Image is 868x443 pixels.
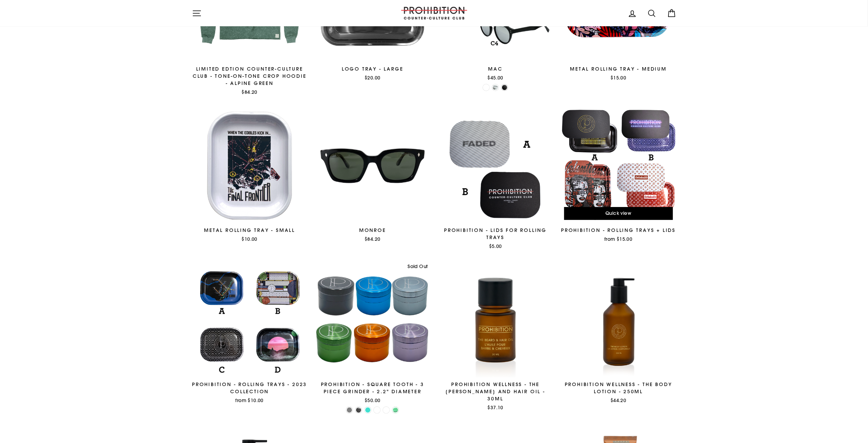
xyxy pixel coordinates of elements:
div: LOGO TRAY - LARGE [315,65,430,73]
div: $5.00 [438,243,554,250]
div: METAL ROLLING TRAY - MEDIUM [561,65,676,73]
div: from $10.00 [192,397,308,404]
a: Prohibition Wellness - The Body Lotion - 250ML$44.20 [561,262,676,406]
a: Prohibition Wellness - The [PERSON_NAME] and Hair Oil - 30ML$37.10 [438,262,554,413]
div: $10.00 [192,236,308,242]
div: $50.00 [315,397,430,404]
a: PROHIBITION - ROLLING TRAYS - 2023 COLLECTIONfrom $10.00 [192,262,308,406]
div: MONROE [315,227,430,234]
div: PROHIBITION - LIDS FOR ROLLING TRAYS [438,227,554,241]
a: PROHIBITION - LIDS FOR ROLLING TRAYS$5.00 [438,108,554,252]
div: $37.10 [438,404,554,411]
a: Quick view PROHIBITION - ROLLING TRAYS + LIDSfrom $15.00 [561,108,676,245]
div: Prohibition - Square Tooth - 3 Piece Grinder - 2.2" Diameter [315,381,430,395]
div: $20.00 [315,74,430,81]
img: PROHIBITION COUNTER-CULTURE CLUB [400,7,468,19]
div: MAC [438,65,554,73]
div: Prohibition Wellness - The Body Lotion - 250ML [561,381,676,395]
span: Quick view [605,210,631,216]
div: Sold Out [404,262,430,271]
a: METAL ROLLING TRAY - SMALL$10.00 [192,108,308,245]
div: from $15.00 [561,236,676,242]
div: PROHIBITION - ROLLING TRAYS - 2023 COLLECTION [192,381,308,395]
div: Prohibition Wellness - The [PERSON_NAME] and Hair Oil - 30ML [438,381,554,402]
div: $15.00 [561,74,676,81]
a: MONROE$84.20 [315,108,430,245]
div: PROHIBITION - ROLLING TRAYS + LIDS [561,227,676,234]
div: METAL ROLLING TRAY - SMALL [192,227,308,234]
div: LIMITED EDTION COUNTER-CULTURE CLUB - TONE-ON-TONE CROP HOODIE - ALPINE GREEN [192,65,308,87]
div: $84.20 [192,89,308,95]
div: $44.20 [561,397,676,404]
div: $84.20 [315,236,430,242]
div: $45.00 [438,74,554,81]
a: Prohibition - Square Tooth - 3 Piece Grinder - 2.2" Diameter$50.00 [315,262,430,406]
